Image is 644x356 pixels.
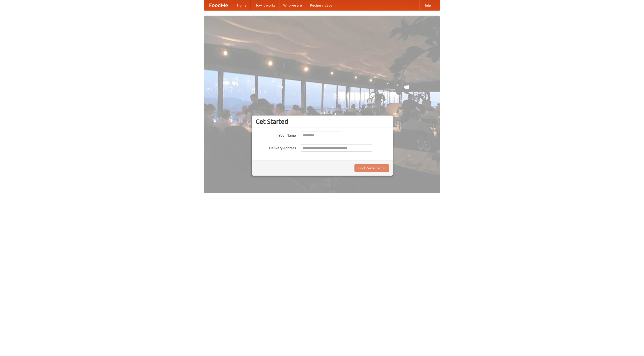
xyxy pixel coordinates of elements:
a: Recipe videos [306,0,336,10]
label: Delivery Address [256,144,296,150]
button: Find Restaurants! [354,164,389,172]
h3: Get Started [256,118,389,125]
a: How it works [251,0,279,10]
a: Help [419,0,435,10]
a: FoodMe [204,0,233,10]
a: Who we are [279,0,306,10]
a: Home [233,0,251,10]
label: Your Name [256,132,296,138]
